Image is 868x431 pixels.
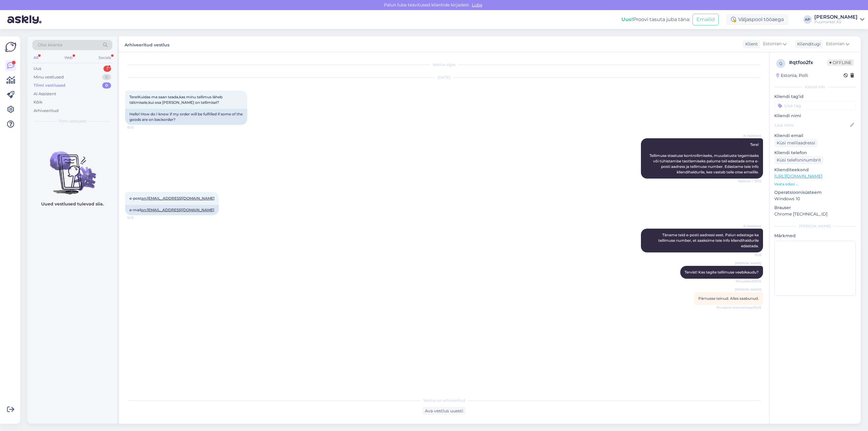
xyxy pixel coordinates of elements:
span: Offline [827,59,854,66]
button: Emailid [693,14,719,25]
p: Märkmed [774,233,856,239]
div: Küsi meiliaadressi [774,139,818,147]
div: [DATE] [125,75,763,80]
span: Vestlus on arhiveeritud [423,398,465,403]
p: Windows 10 [774,196,856,202]
a: on:[EMAIL_ADDRESS][DOMAIN_NAME] [141,196,215,201]
p: Chrome [TECHNICAL_ID] [774,211,856,217]
span: 15:15 [127,215,150,220]
input: Lisa tag [774,101,856,110]
div: Kõik [34,99,42,105]
div: Uus [34,66,41,72]
p: Klienditeekond [774,167,856,173]
a: [URL][DOMAIN_NAME] [774,173,822,179]
div: AI Assistent [34,91,56,97]
span: Täname teid e-posti aadressi eest. Palun edastage ka tellimuse number, et saaksime teie info klie... [658,233,760,248]
div: Vestlus algas [125,62,763,67]
div: Web [63,54,74,62]
p: Uued vestlused tulevad siia. [41,201,104,207]
span: Tere!Kuidas ma saan teada,kas minu tellimus läheb täitmisele,kui osa [PERSON_NAME] on tellimisel? [129,95,223,105]
div: Socials [97,54,112,62]
p: Kliendi nimi [774,113,856,119]
img: Askly Logo [5,41,16,53]
input: Lisa nimi [775,122,849,129]
div: Tiimi vestlused [34,82,65,89]
span: Tervist! Kas tegite tellimuse veebikaudu? [685,270,759,274]
div: Ava vestlus uuesti [422,407,466,415]
div: # qtfoo2fx [789,59,827,66]
span: Privaatne kommentaar | 15:25 [717,305,761,310]
div: Klienditugi [795,41,821,47]
div: Kliendi info [774,84,856,90]
p: Operatsioonisüsteem [774,189,856,196]
p: Kliendi tag'id [774,93,856,100]
p: Brauser [774,205,856,211]
div: 1 [103,66,111,72]
img: No chats [27,140,117,195]
div: [PERSON_NAME] [814,15,858,20]
span: 15:15 [738,253,761,257]
div: Estonia, Polli [776,72,808,79]
div: Klient [743,41,758,47]
span: Estonian [826,41,844,47]
span: (Muudetud) 15:16 [736,279,761,284]
a: [PERSON_NAME]Puumarket AS [814,15,864,24]
span: AI Assistent [738,133,761,138]
span: e-post [129,196,215,201]
div: e-mail [125,205,219,215]
p: Kliendi email [774,132,856,139]
div: Väljaspool tööaega [726,14,789,25]
span: Otsi kliente [38,42,62,48]
div: Arhiveeritud [34,108,59,114]
span: Estonian [763,41,782,47]
span: Nähtud ✓ 15:13 [738,179,761,183]
div: Puumarket AS [814,20,858,24]
span: Tiimi vestlused [59,118,86,124]
a: on:[EMAIL_ADDRESS][DOMAIN_NAME] [141,208,214,212]
b: Uus! [621,16,633,22]
div: Hello! How do I know if my order will be fulfilled if some of the goods are on backorder? [125,109,247,125]
span: Luba [470,2,484,8]
div: All [32,54,39,62]
div: Küsi telefoninumbrit [774,156,823,164]
label: Arhiveeritud vestlus [125,40,169,48]
div: 0 [102,82,111,89]
p: Vaata edasi ... [774,181,856,187]
span: Pärnusse teinud. Alles saabunud. [698,296,759,301]
span: AI Assistent [738,224,761,228]
span: 15:13 [127,125,150,130]
div: 0 [102,74,111,80]
span: [PERSON_NAME] [735,287,761,292]
div: Proovi tasuta juba täna: [621,16,690,23]
span: q [779,61,782,66]
div: Minu vestlused [34,74,64,80]
span: [PERSON_NAME] [735,261,761,266]
div: [PERSON_NAME] [774,223,856,229]
p: Kliendi telefon [774,150,856,156]
div: AP [803,15,812,24]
